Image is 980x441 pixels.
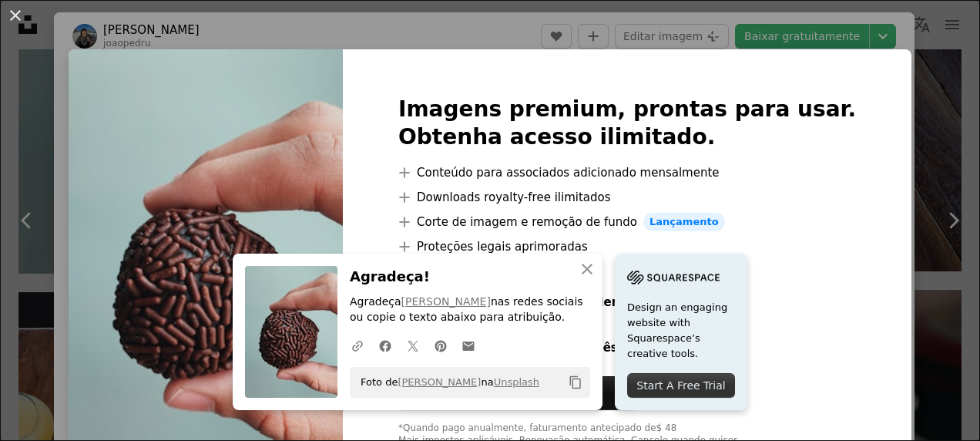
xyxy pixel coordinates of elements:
a: Compartilhar por e-mail [455,330,482,361]
a: Compartilhar no Twitter [399,330,427,361]
li: Conteúdo para associados adicionado mensalmente [398,163,856,182]
h2: Imagens premium, prontas para usar. Obtenha acesso ilimitado. [398,96,856,151]
a: Compartilhar no Pinterest [427,330,455,361]
div: Start A Free Trial [627,373,735,398]
li: Corte de imagem e remoção de fundo [398,213,856,231]
p: Agradeça nas redes sociais ou copie o texto abaixo para atribuição. [350,295,590,325]
h3: Agradeça! [350,266,590,288]
li: Downloads royalty-free ilimitados [398,188,856,207]
span: Foto de na [353,370,539,395]
span: Lançamento [643,213,725,231]
button: Copiar para a área de transferência [562,369,589,396]
a: [PERSON_NAME] [401,295,491,308]
img: file-1705255347840-230a6ab5bca9image [627,266,720,289]
a: Design an engaging website with Squarespace’s creative tools.Start A Free Trial [615,254,747,410]
li: Proteções legais aprimoradas [398,237,856,256]
a: [PERSON_NAME] [398,376,481,388]
a: Unsplash [494,376,539,388]
span: Design an engaging website with Squarespace’s creative tools. [627,300,735,362]
a: Compartilhar no Facebook [371,330,399,361]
